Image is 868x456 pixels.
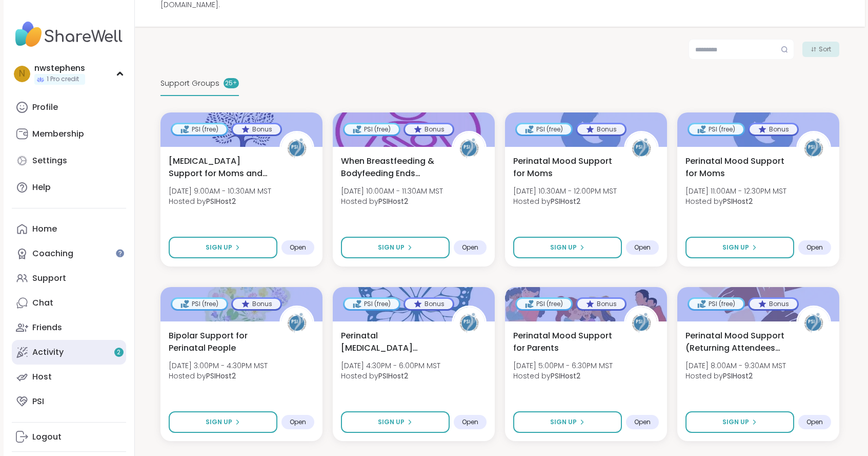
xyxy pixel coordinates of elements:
a: Membership [12,122,126,146]
div: Support [32,273,66,284]
div: Bonus [405,299,453,309]
a: Activity2 [12,340,126,365]
span: Hosted by [685,196,786,206]
div: Bonus [750,124,797,135]
img: PSIHost2 [453,307,485,339]
span: Open [290,243,306,252]
span: Sign Up [550,417,577,427]
div: PSI (free) [172,124,227,135]
img: ShareWell Nav Logo [12,16,126,52]
span: Open [634,243,651,252]
span: Bipolar Support for Perinatal People [169,330,268,354]
span: Open [806,243,823,252]
span: Sign Up [206,417,232,427]
span: When Breastfeeding & Bodyfeeding Ends Before Ready [341,155,440,180]
span: Open [462,418,478,426]
div: PSI (free) [517,124,571,135]
img: PSIHost2 [798,132,830,164]
button: Sign Up [513,237,622,258]
span: Open [290,418,306,426]
span: Hosted by [169,371,268,381]
span: Perinatal Mood Support for Moms [685,155,785,180]
span: 2 [117,348,120,357]
img: PSIHost2 [281,132,313,164]
div: Bonus [405,124,453,135]
span: Open [806,418,823,426]
div: Settings [32,155,67,166]
div: Help [32,182,51,193]
span: Open [634,418,651,426]
a: Home [12,217,126,241]
div: Friends [32,322,62,333]
b: PSIHost2 [723,196,753,206]
img: PSIHost2 [625,307,657,339]
span: Sign Up [722,243,749,252]
span: Perinatal Mood Support for Parents [513,330,613,354]
div: 25 [224,78,239,88]
div: PSI [32,396,44,407]
div: Coaching [32,248,73,259]
img: PSIHost2 [798,307,830,339]
img: PSIHost2 [281,307,313,339]
span: Hosted by [341,371,440,381]
span: Hosted by [513,371,613,381]
a: Host [12,365,126,389]
a: Help [12,175,126,200]
span: [DATE] 4:30PM - 6:00PM MST [341,360,440,371]
span: Perinatal Mood Support (Returning Attendees Only) [685,330,785,354]
span: Sort [819,45,831,54]
div: PSI (free) [345,299,399,309]
div: Membership [32,128,84,140]
img: PSIHost2 [625,132,657,164]
div: Chat [32,297,53,309]
span: [MEDICAL_DATA] Support for Moms and Birthing People [169,155,268,180]
div: Bonus [233,299,280,309]
a: PSI [12,389,126,414]
span: Sign Up [722,417,749,427]
span: Sign Up [550,243,577,252]
span: Support Groups [160,78,219,89]
div: PSI (free) [172,299,227,309]
div: Home [32,223,57,235]
a: Support [12,266,126,291]
a: Profile [12,95,126,120]
span: [DATE] 10:30AM - 12:00PM MST [513,186,617,196]
span: [DATE] 8:00AM - 9:30AM MST [685,360,786,371]
a: Chat [12,291,126,315]
a: Friends [12,315,126,340]
span: Hosted by [341,196,443,206]
span: Open [462,243,478,252]
a: Logout [12,425,126,449]
iframe: Spotlight [116,249,124,257]
button: Sign Up [169,411,277,433]
b: PSIHost2 [378,371,408,381]
button: Sign Up [685,411,794,433]
span: Perinatal Mood Support for Moms [513,155,613,180]
button: Sign Up [341,237,450,258]
img: PSIHost2 [453,132,485,164]
pre: + [233,79,236,88]
b: PSIHost2 [378,196,408,206]
a: Coaching [12,241,126,266]
span: [DATE] 3:00PM - 4:30PM MST [169,360,268,371]
span: Perinatal [MEDICAL_DATA] Support for Survivors [341,330,440,354]
div: nwstephens [34,63,85,74]
b: PSIHost2 [723,371,753,381]
span: [DATE] 5:00PM - 6:30PM MST [513,360,613,371]
span: Sign Up [206,243,232,252]
span: Sign Up [378,417,405,427]
div: Bonus [577,299,625,309]
a: Settings [12,148,126,173]
b: PSIHost2 [551,371,580,381]
span: Hosted by [685,371,786,381]
span: [DATE] 11:00AM - 12:30PM MST [685,186,786,196]
div: Host [32,371,52,383]
button: Sign Up [341,411,450,433]
span: Sign Up [378,243,405,252]
div: Logout [32,431,62,443]
div: PSI (free) [689,124,743,135]
div: Bonus [577,124,625,135]
div: Activity [32,347,64,358]
span: [DATE] 10:00AM - 11:30AM MST [341,186,443,196]
span: [DATE] 9:00AM - 10:30AM MST [169,186,271,196]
